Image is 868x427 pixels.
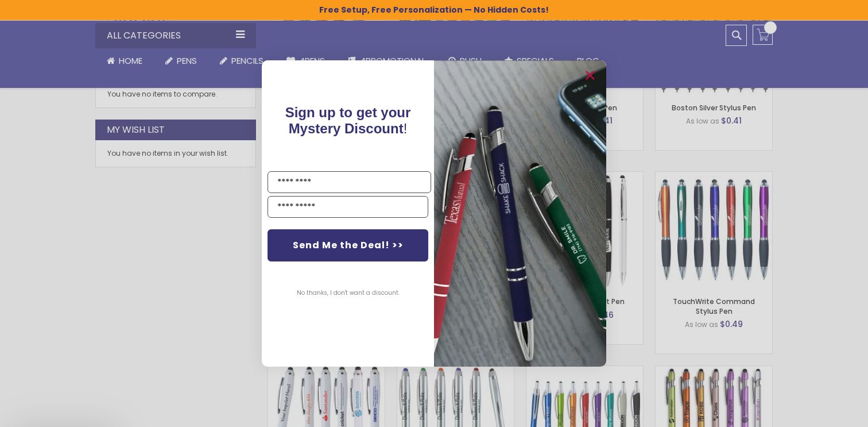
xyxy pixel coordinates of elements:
[291,279,405,307] button: No thanks, I don't want a discount.
[581,66,599,84] button: Close dialog
[773,396,868,427] iframe: Google Customer Reviews
[285,105,411,136] span: Sign up to get your Mystery Discount
[434,60,606,367] img: pop-up-image
[268,229,428,261] button: Send Me the Deal! >>
[285,105,411,136] span: !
